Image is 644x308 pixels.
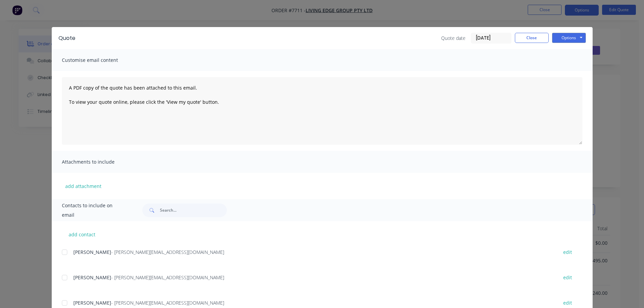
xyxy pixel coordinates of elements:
[515,33,549,43] button: Close
[111,249,224,255] span: - [PERSON_NAME][EMAIL_ADDRESS][DOMAIN_NAME]
[73,249,111,255] span: [PERSON_NAME]
[62,157,136,167] span: Attachments to include
[441,34,466,42] span: Quote date
[552,33,586,43] button: Options
[160,204,227,217] input: Search...
[62,55,136,65] span: Customise email content
[73,274,111,281] span: [PERSON_NAME]
[111,274,224,281] span: - [PERSON_NAME][EMAIL_ADDRESS][DOMAIN_NAME]
[559,298,576,307] button: edit
[559,273,576,282] button: edit
[559,247,576,257] button: edit
[111,300,224,306] span: - [PERSON_NAME][EMAIL_ADDRESS][DOMAIN_NAME]
[58,34,75,42] div: Quote
[62,77,582,145] textarea: A PDF copy of the quote has been attached to this email. To view your quote online, please click ...
[62,229,102,239] button: add contact
[62,201,126,220] span: Contacts to include on email
[62,181,105,191] button: add attachment
[73,300,111,306] span: [PERSON_NAME]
